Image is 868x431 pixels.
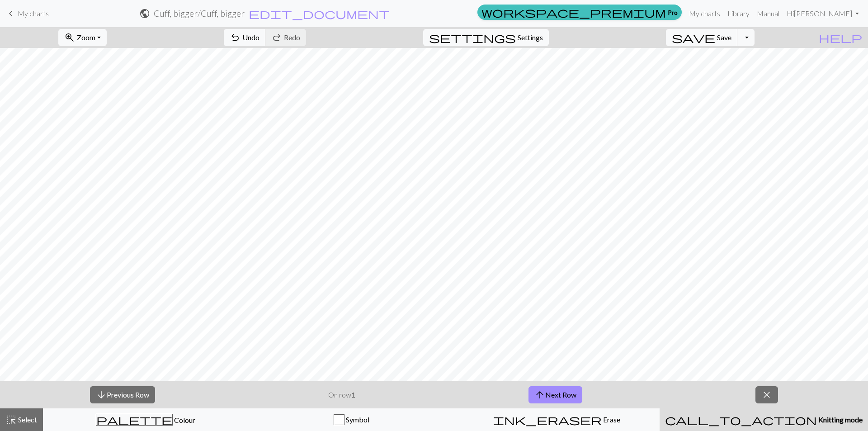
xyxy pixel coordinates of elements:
strong: 1 [351,390,355,399]
button: Knitting mode [660,408,868,431]
a: Hi[PERSON_NAME] [783,5,863,23]
span: save [672,31,715,44]
span: highlight_alt [6,413,17,426]
span: close [761,388,772,401]
span: Symbol [344,415,369,424]
span: palette [96,413,172,426]
span: Settings [518,32,543,43]
button: SettingsSettings [423,29,549,46]
a: Pro [477,5,682,20]
span: Zoom [77,33,95,42]
a: Manual [753,5,783,23]
span: zoom_in [64,31,75,44]
span: Undo [242,33,259,42]
span: My charts [18,9,49,18]
button: Erase [454,408,660,431]
span: settings [429,31,516,44]
span: Select [17,415,37,424]
span: help [819,31,862,44]
span: keyboard_arrow_left [5,7,16,20]
span: workspace_premium [481,6,666,19]
span: undo [230,31,241,44]
button: Zoom [58,29,107,46]
span: public [139,7,150,20]
span: Save [717,33,731,42]
span: edit_document [249,7,390,20]
i: Settings [429,32,516,43]
span: call_to_action [665,413,817,426]
a: My charts [5,6,49,21]
span: arrow_downward [96,388,107,401]
button: Next Row [528,386,582,403]
button: Previous Row [90,386,155,403]
span: arrow_upward [534,388,545,401]
button: Save [666,29,738,46]
span: Colour [173,416,195,424]
span: Erase [602,415,620,424]
button: Symbol [249,408,454,431]
a: Library [724,5,753,23]
span: Knitting mode [817,415,863,424]
a: My charts [685,5,724,23]
span: ink_eraser [493,413,602,426]
p: On row [328,389,355,400]
h2: Cuff, bigger / Cuff, bigger [154,8,245,19]
button: Undo [224,29,266,46]
button: Colour [43,408,249,431]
